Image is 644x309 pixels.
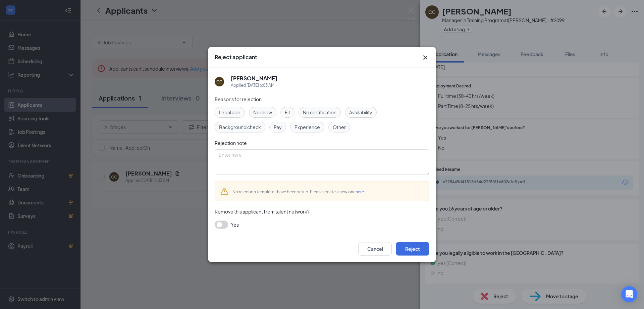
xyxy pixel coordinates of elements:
[253,109,272,116] span: No show
[274,123,282,131] span: Pay
[396,242,429,256] button: Reject
[303,109,336,116] span: No certification
[216,79,222,85] div: CC
[349,109,372,116] span: Availability
[215,53,257,61] h3: Reject applicant
[220,187,228,195] svg: Warning
[232,189,365,194] span: No rejection templates have been setup. Please create a new one .
[215,140,247,146] span: Rejection note
[358,242,392,256] button: Cancel
[231,221,239,229] span: Yes
[421,53,429,62] button: Close
[421,53,429,62] svg: Cross
[215,208,310,215] span: Remove this applicant from talent network?
[285,109,290,116] span: Fit
[215,96,262,102] span: Reasons for rejection
[621,286,637,302] div: Open Intercom Messenger
[231,75,277,82] h5: [PERSON_NAME]
[294,123,320,131] span: Experience
[333,123,346,131] span: Other
[356,189,364,194] a: here
[219,109,240,116] span: Legal age
[231,82,277,89] div: Applied [DATE] 6:03 AM
[219,123,261,131] span: Background check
